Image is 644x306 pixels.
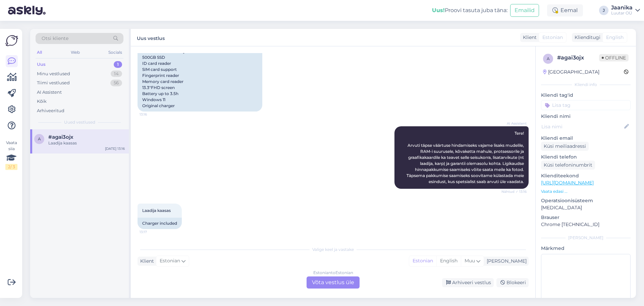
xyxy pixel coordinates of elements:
span: a [547,56,550,61]
p: Kliendi nimi [541,113,631,120]
div: Valige keel ja vastake [138,247,529,253]
span: 13:17 [140,229,165,234]
button: Emailid [510,4,539,17]
div: Uus [37,61,46,68]
div: All [36,48,43,57]
div: Küsi meiliaadressi [541,142,589,151]
div: Jaanika [611,5,633,10]
div: Kõik [37,98,47,105]
a: JaanikaLuutar OÜ [611,5,640,16]
div: Laadija kaasas [48,140,125,146]
div: How much would you offer for a Fujitsu U937 computer? i5-7300U 20GB DDR4 memory 500GB SSD ID card... [138,21,262,112]
div: [PERSON_NAME] [541,235,631,241]
div: J [599,6,608,15]
div: Estonian to Estonian [313,270,353,276]
div: Web [69,48,81,57]
div: Arhiveeritud [37,107,64,114]
div: Minu vestlused [37,71,70,77]
span: Otsi kliente [42,35,68,42]
p: Brauser [541,214,631,221]
div: [GEOGRAPHIC_DATA] [543,69,599,76]
div: Klient [138,258,154,265]
span: 13:16 [140,112,165,117]
div: [PERSON_NAME] [484,258,527,265]
div: Klienditugi [572,34,600,41]
span: Estonian [160,257,180,265]
span: Uued vestlused [64,119,95,125]
div: Blokeeri [496,278,529,287]
span: Nähtud ✓ 13:16 [501,189,527,194]
p: Klienditeekond [541,172,631,179]
div: English [436,256,461,266]
p: Märkmed [541,245,631,252]
div: # agai3ojx [557,54,599,62]
p: [MEDICAL_DATA] [541,204,631,211]
span: a [38,136,41,141]
p: Kliendi email [541,135,631,142]
div: Eemal [547,4,583,16]
div: Socials [107,48,123,57]
div: Klient [520,34,537,41]
div: Charger included [138,218,182,229]
p: Operatsioonisüsteem [541,197,631,204]
div: AI Assistent [37,89,62,96]
p: Vaata edasi ... [541,188,631,194]
div: Luutar OÜ [611,10,633,16]
div: 1 [114,61,122,68]
b: Uus! [432,7,445,13]
div: Kliendi info [541,82,631,88]
div: Proovi tasuta juba täna: [432,6,507,14]
span: Estonian [542,34,563,41]
input: Lisa nimi [541,123,623,130]
div: 14 [111,71,122,77]
p: Kliendi tag'id [541,92,631,99]
label: Uus vestlus [137,33,165,42]
div: Tiimi vestlused [37,80,70,86]
div: Vaata siia [5,140,17,170]
span: Tere! Arvuti täpse väärtuse hindamiseks vajame lisaks mudelile, RAM-i suurusele, kõvaketta mahule... [407,131,525,184]
span: Offline [599,54,629,61]
div: Võta vestlus üle [307,276,360,289]
p: Kliendi telefon [541,154,631,161]
span: #agai3ojx [48,134,73,140]
div: [DATE] 13:16 [105,146,125,151]
img: Askly Logo [5,34,18,47]
a: [URL][DOMAIN_NAME] [541,180,594,186]
div: Küsi telefoninumbrit [541,161,595,170]
span: English [606,34,624,41]
span: Laadija kaasas [142,208,171,213]
p: Chrome [TECHNICAL_ID] [541,221,631,228]
span: Muu [465,258,475,264]
div: 56 [110,80,122,86]
div: Arhiveeri vestlus [442,278,494,287]
div: Estonian [409,256,436,266]
span: AI Assistent [501,121,527,126]
input: Lisa tag [541,100,631,110]
div: 2 / 3 [5,164,17,170]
